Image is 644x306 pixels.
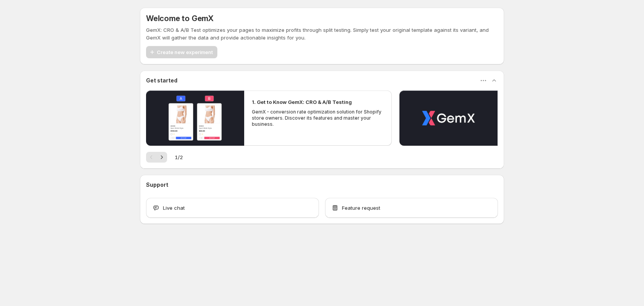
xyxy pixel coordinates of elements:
h3: Support [146,181,168,189]
p: GemX - conversion rate optimization solution for Shopify store owners. Discover its features and ... [252,109,384,127]
span: Live chat [163,204,185,212]
p: GemX: CRO & A/B Test optimizes your pages to maximize profits through split testing. Simply test ... [146,26,498,41]
span: Feature request [342,204,380,212]
button: Play video [399,90,498,146]
button: Next [156,152,167,163]
span: 1 / 2 [175,153,183,161]
button: Play video [146,90,244,146]
h3: Get started [146,77,177,84]
h2: 1. Get to Know GemX: CRO & A/B Testing [252,98,352,106]
h5: Welcome to GemX [146,14,214,23]
nav: Pagination [146,152,167,163]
